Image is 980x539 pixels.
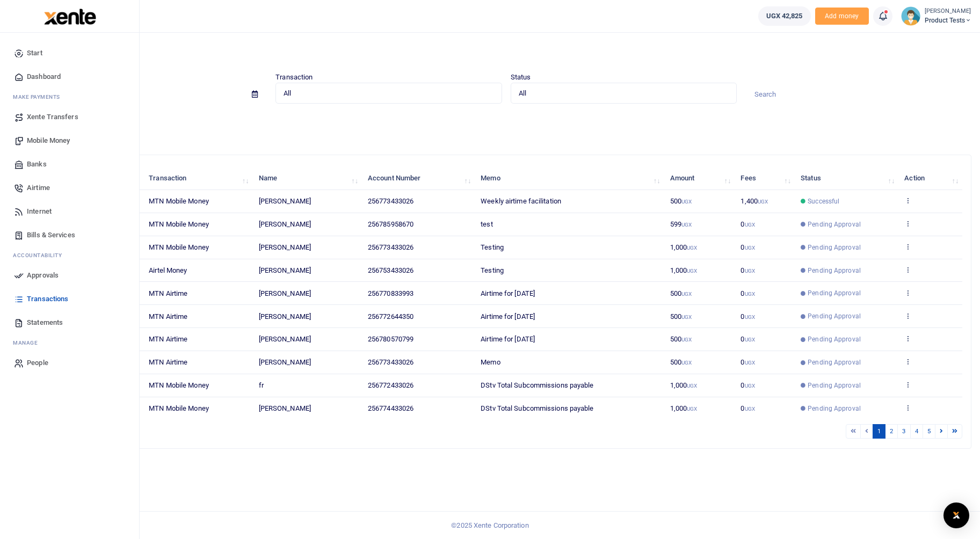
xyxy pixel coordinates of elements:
a: People [9,351,130,375]
th: Amount: activate to sort column ascending [664,167,735,190]
span: Airtime for [DATE] [481,335,535,343]
span: [PERSON_NAME] [259,220,311,228]
small: UGX [687,406,697,412]
a: UGX 42,825 [758,6,811,26]
span: Pending Approval [808,404,861,413]
th: Fees: activate to sort column ascending [735,167,795,190]
span: test [481,220,492,228]
small: UGX [745,360,755,366]
span: MTN Airtime [149,358,187,366]
span: 0 [741,243,754,251]
small: UGX [681,222,692,228]
span: 256772433026 [368,381,413,389]
span: Airtime for [DATE] [481,289,535,297]
span: fr [259,381,264,389]
span: MTN Mobile Money [149,197,209,205]
span: Product Tests [925,16,971,25]
span: 256773433026 [368,358,413,366]
li: Wallet ballance [754,6,815,26]
span: Add money [815,8,869,25]
a: Dashboard [9,65,130,89]
span: Dashboard [27,71,61,82]
a: Start [9,41,130,65]
small: UGX [687,383,697,389]
span: Pending Approval [808,381,861,390]
span: People [27,358,48,368]
a: profile-user [PERSON_NAME] Product Tests [901,6,971,26]
span: MTN Mobile Money [149,381,209,389]
a: 4 [910,424,923,439]
th: Account Number: activate to sort column ascending [362,167,475,190]
span: Pending Approval [808,311,861,321]
span: MTN Mobile Money [149,404,209,412]
span: 256785958670 [368,220,413,228]
span: Memo [481,358,500,366]
span: 500 [670,289,692,297]
span: [PERSON_NAME] [259,266,311,274]
img: logo-large [44,9,96,25]
span: Airtime for [DATE] [481,312,535,321]
span: [PERSON_NAME] [259,335,311,343]
span: 599 [670,220,692,228]
span: Airtime [27,183,50,193]
span: MTN Airtime [149,289,187,297]
span: Pending Approval [808,266,861,275]
small: UGX [681,314,692,320]
input: Search [745,85,971,104]
small: UGX [758,199,768,205]
span: Testing [481,243,504,251]
span: [PERSON_NAME] [259,358,311,366]
span: 256753433026 [368,266,413,274]
span: Pending Approval [808,288,861,298]
span: Successful [808,196,839,206]
small: UGX [687,268,697,274]
small: UGX [745,268,755,274]
input: select period [41,85,243,104]
h4: Transactions [41,46,971,58]
a: 3 [897,424,910,439]
span: Pending Approval [808,220,861,229]
a: Xente Transfers [9,105,130,129]
a: Internet [9,200,130,223]
span: 256772644350 [368,312,413,321]
span: 0 [741,404,754,412]
span: Mobile Money [27,135,70,146]
a: Approvals [9,264,130,287]
span: 256770833993 [368,289,413,297]
a: Bills & Services [9,223,130,247]
a: Mobile Money [9,129,130,152]
th: Memo: activate to sort column ascending [475,167,664,190]
span: 0 [741,289,754,297]
span: Weekly airtime facilitation [481,197,561,205]
div: Open Intercom Messenger [943,502,969,528]
th: Status: activate to sort column ascending [795,167,898,190]
span: [PERSON_NAME] [259,289,311,297]
th: Name: activate to sort column ascending [252,167,361,190]
span: 1,400 [741,197,768,205]
span: Start [27,48,42,59]
span: 0 [741,266,754,274]
span: 256780570799 [368,335,413,343]
small: [PERSON_NAME] [925,7,971,16]
small: UGX [681,291,692,297]
small: UGX [681,199,692,205]
span: anage [18,339,38,347]
span: [PERSON_NAME] [259,197,311,205]
span: Statements [27,317,63,328]
span: 0 [741,381,754,389]
span: Internet [27,206,52,217]
a: 2 [885,424,898,439]
li: Ac [9,247,130,264]
span: DStv Total Subcommissions payable [481,381,593,389]
span: MTN Mobile Money [149,243,209,251]
small: UGX [745,222,755,228]
a: 1 [873,424,885,439]
a: Add money [815,11,869,19]
span: 0 [741,312,754,321]
span: 500 [670,312,692,321]
th: Action: activate to sort column ascending [898,167,962,190]
p: Download [41,116,971,128]
label: Status [511,72,531,83]
a: Transactions [9,287,130,311]
span: Pending Approval [808,243,861,252]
